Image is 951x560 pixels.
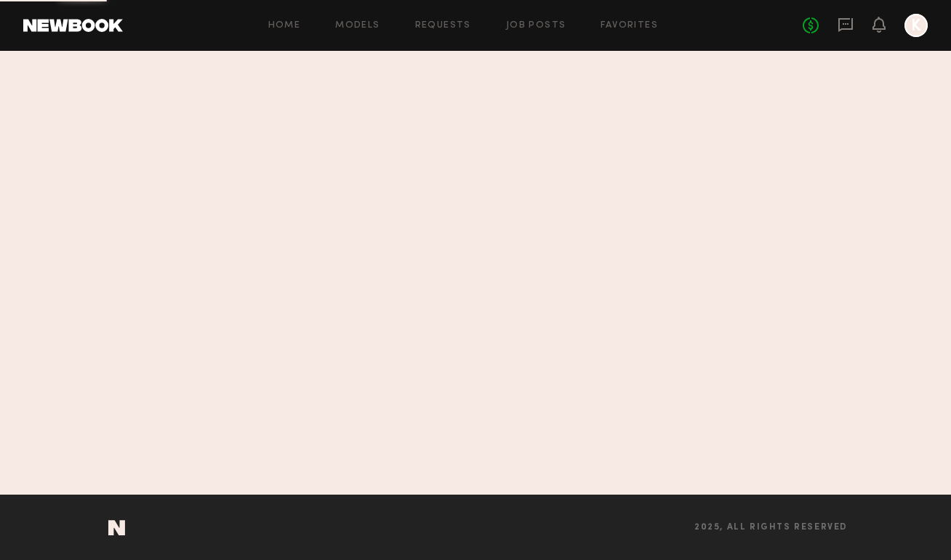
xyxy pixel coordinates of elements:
[694,523,848,532] span: 2025, all rights reserved
[601,21,658,31] a: Favorites
[506,21,566,31] a: Job Posts
[904,14,928,37] a: K
[268,21,301,31] a: Home
[415,21,471,31] a: Requests
[335,21,380,31] a: Models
